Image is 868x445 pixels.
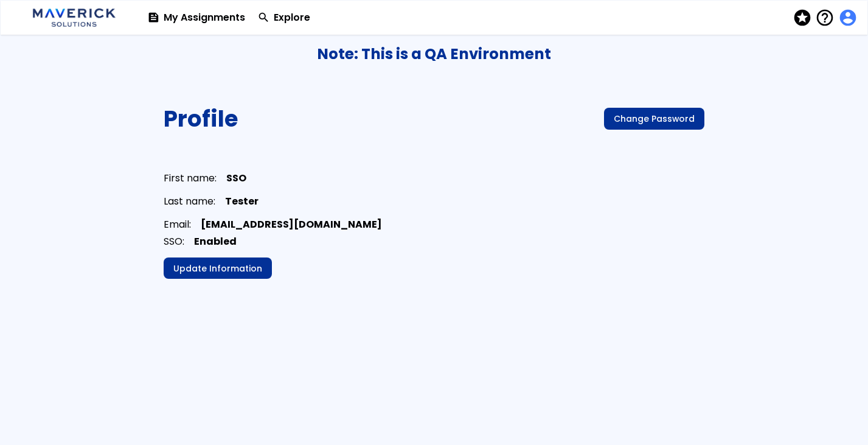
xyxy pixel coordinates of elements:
button: Account [838,9,855,27]
span: stars [793,9,810,27]
span: help [815,9,832,27]
h1: Profile [164,106,238,132]
a: My Assignments [141,1,251,35]
button: stars [793,5,816,30]
button: Help [815,9,838,27]
span: First name: [164,173,217,184]
span: Tester [225,196,259,207]
span: Last name: [164,196,215,207]
a: Explore [251,1,316,35]
h3: Note: This is a QA Environment [1,46,867,63]
span: SSO [226,173,246,184]
button: Change Password [604,108,704,130]
span: [EMAIL_ADDRESS][DOMAIN_NAME] [201,219,382,230]
span: Enabled [194,234,237,248]
span: feed [147,12,160,24]
span: Email: [164,219,191,230]
span: search [257,12,270,24]
img: Logo [29,4,120,31]
span: account [838,9,855,27]
span: SSO: [164,234,184,248]
nav: Navigation Links [141,1,861,35]
a: Update Information [164,258,272,279]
